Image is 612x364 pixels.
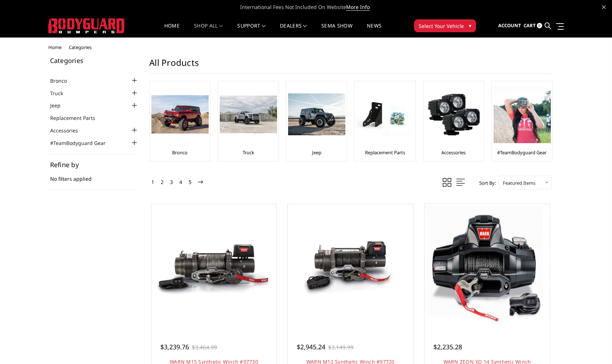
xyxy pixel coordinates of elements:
[537,23,542,28] span: 0
[426,206,548,327] a: WARN ZEON XD 14 Synthetic Winch #110014 WARN ZEON XD 14 Synthetic Winch #110014
[475,178,496,188] label: Sort By:
[497,149,547,156] a: #TeamBodyguard Gear
[498,16,521,35] a: Account
[524,16,542,35] a: Cart 0
[469,22,471,29] span: ▾
[48,18,125,33] img: BODYGUARD BUMPERS
[414,19,476,32] button: Select Your Vehicle
[48,44,62,50] a: Home
[178,178,184,186] a: 4
[50,77,76,84] a: Bronco
[168,178,175,186] a: 3
[153,206,275,327] a: WARN M15 Synthetic Winch #97730 WARN M15 Synthetic Winch #97730
[280,23,307,37] a: Dealers
[164,23,180,37] a: Home
[441,149,466,156] a: Accessories
[50,89,72,97] a: Truck
[419,22,464,30] span: Select Your Vehicle
[50,161,139,190] div: No filters applied
[50,139,115,147] a: #TeamBodyguard Gear
[346,4,370,11] a: More Info
[194,23,223,37] a: shop all
[367,23,382,37] a: News
[50,57,139,64] h5: Categories
[498,22,521,29] span: Account
[156,228,271,305] img: WARN M15 Synthetic Winch #97730
[243,149,254,156] a: Truck
[237,23,266,37] a: Support
[297,343,325,351] span: $2,945.24
[149,57,552,74] h1: All Products
[192,344,217,351] span: $3,464.99
[159,178,165,186] a: 2
[328,344,354,351] span: $3,149.99
[312,149,321,156] a: Jeep
[524,22,536,29] span: Cart
[69,44,92,50] span: Categories
[50,114,104,122] a: Replacement Parts
[365,149,405,156] a: Replacement Parts
[50,161,139,168] h5: Refine by
[50,102,69,109] a: Jeep
[150,178,156,186] a: 1
[290,206,411,327] a: WARN M12 Synthetic Winch #97720 WARN M12 Synthetic Winch #97720
[187,178,193,186] a: 5
[433,343,462,351] span: $2,235.28
[160,343,189,351] span: $3,239.76
[50,127,87,134] a: Accessories
[321,23,353,37] a: SEMA Show
[172,149,188,156] a: Bronco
